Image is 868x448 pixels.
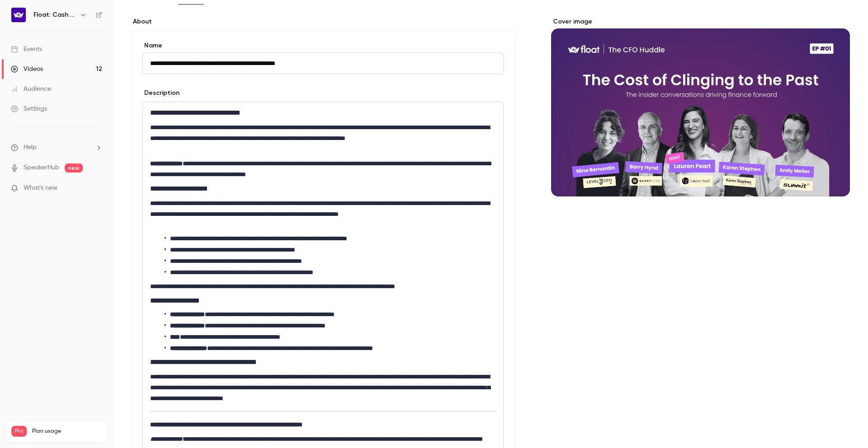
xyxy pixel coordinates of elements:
[65,163,83,173] span: new
[142,89,179,98] label: Description
[11,65,43,74] div: Videos
[33,10,76,19] h6: Float: Cash Flow Intelligence Series
[131,17,515,26] label: About
[551,17,850,26] label: Cover image
[24,183,57,193] span: What's new
[11,143,102,152] li: help-dropdown-opener
[91,184,102,192] iframe: Noticeable Trigger
[11,426,27,437] span: Pro
[142,41,504,50] label: Name
[32,428,102,435] span: Plan usage
[11,45,42,54] div: Events
[551,17,850,196] section: Cover image
[24,143,37,152] span: Help
[11,104,47,113] div: Settings
[11,84,51,93] div: Audience
[24,163,59,173] a: SpeakerHub
[11,8,26,22] img: Float: Cash Flow Intelligence Series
